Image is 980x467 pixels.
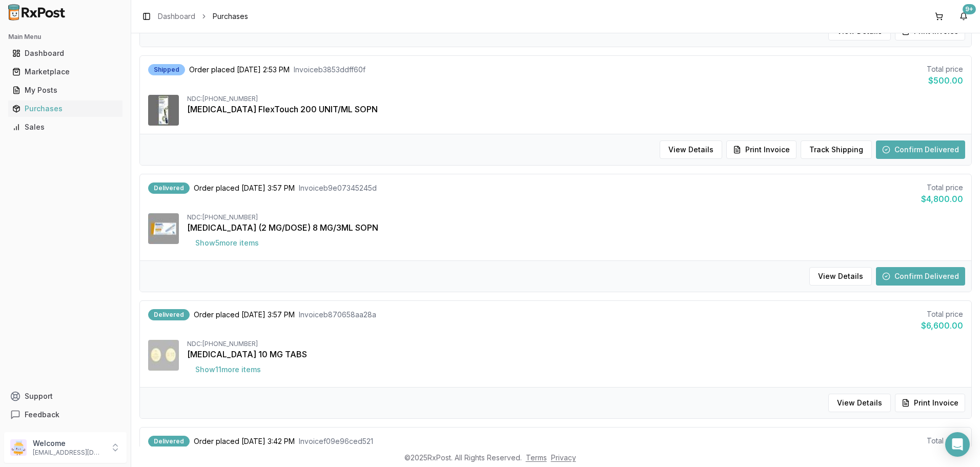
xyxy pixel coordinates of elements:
[4,119,127,135] button: Sales
[4,64,127,80] button: Marketplace
[158,11,195,22] a: Dashboard
[187,103,963,115] div: [MEDICAL_DATA] FlexTouch 200 UNIT/ML SOPN
[299,183,377,193] span: Invoice b9e07345245d
[4,100,127,117] button: Purchases
[299,436,373,446] span: Invoice f09e96ced521
[12,48,118,58] div: Dashboard
[187,340,963,348] div: NDC: [PHONE_NUMBER]
[148,309,190,320] div: Delivered
[187,95,963,103] div: NDC: [PHONE_NUMBER]
[922,436,963,446] div: Total price
[148,213,179,244] img: Ozempic (2 MG/DOSE) 8 MG/3ML SOPN
[8,99,122,118] a: Purchases
[8,33,122,41] h2: Main Menu
[526,453,547,462] a: Terms
[551,453,576,462] a: Privacy
[148,436,190,447] div: Delivered
[4,387,127,405] button: Support
[194,436,295,446] span: Order placed [DATE] 3:42 PM
[895,394,965,412] button: Print Invoice
[12,85,118,95] div: My Posts
[876,267,965,286] button: Confirm Delivered
[158,11,248,22] nav: breadcrumb
[828,394,891,412] button: View Details
[801,140,872,159] button: Track Shipping
[187,221,963,234] div: [MEDICAL_DATA] (2 MG/DOSE) 8 MG/3ML SOPN
[726,140,797,159] button: Print Invoice
[299,310,376,320] span: Invoice b870658aa28a
[921,319,963,332] div: $6,600.00
[12,67,118,77] div: Marketplace
[148,95,179,126] img: Tresiba FlexTouch 200 UNIT/ML SOPN
[809,267,872,286] button: View Details
[189,65,290,75] span: Order placed [DATE] 2:53 PM
[148,182,190,194] div: Delivered
[148,340,179,371] img: Jardiance 10 MG TABS
[10,439,27,456] img: User avatar
[876,140,965,159] button: Confirm Delivered
[4,405,127,424] button: Feedback
[194,310,295,320] span: Order placed [DATE] 3:57 PM
[921,193,963,205] div: $4,800.00
[148,64,185,75] div: Shipped
[33,438,104,449] p: Welcome
[927,64,963,74] div: Total price
[4,45,127,62] button: Dashboard
[187,234,267,252] button: Show5more items
[660,140,722,159] button: View Details
[213,11,248,22] span: Purchases
[963,4,976,14] div: 9+
[8,63,122,81] a: Marketplace
[927,74,963,87] div: $500.00
[25,410,59,420] span: Feedback
[33,449,104,457] p: [EMAIL_ADDRESS][DOMAIN_NAME]
[8,81,122,99] a: My Posts
[922,446,963,458] div: $1,900.00
[921,309,963,319] div: Total price
[194,183,295,193] span: Order placed [DATE] 3:57 PM
[8,118,122,136] a: Sales
[4,82,127,98] button: My Posts
[12,122,118,132] div: Sales
[294,65,365,75] span: Invoice b3853ddff60f
[12,104,118,114] div: Purchases
[187,213,963,221] div: NDC: [PHONE_NUMBER]
[187,348,963,360] div: [MEDICAL_DATA] 10 MG TABS
[945,432,970,457] div: Open Intercom Messenger
[921,182,963,193] div: Total price
[955,8,972,25] button: 9+
[187,360,269,379] button: Show11more items
[8,44,122,63] a: Dashboard
[4,4,70,21] img: RxPost Logo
